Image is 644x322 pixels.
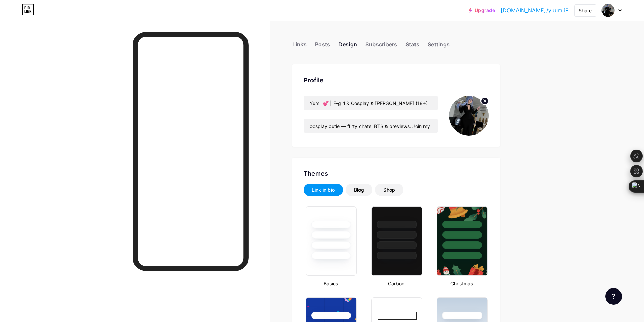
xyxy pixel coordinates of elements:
a: [DOMAIN_NAME]/yuumii8 [501,6,569,15]
div: Blog [354,186,364,193]
div: Shop [383,186,395,193]
div: Share [579,7,592,14]
input: Name [304,96,438,110]
div: Stats [405,40,419,53]
div: Link in bio [312,186,335,193]
div: Basics [304,280,358,287]
img: jjj jjj [601,4,615,17]
img: jjj jjj [449,96,489,136]
div: Posts [315,40,330,53]
div: Design [338,40,357,53]
div: Subscribers [365,40,397,53]
div: Links [292,40,307,53]
div: Profile [304,75,489,85]
input: Bio [304,119,438,133]
div: Carbon [369,280,423,287]
div: Themes [304,169,489,178]
div: Christmas [435,280,489,287]
a: Upgrade [469,8,495,13]
div: Settings [428,40,450,53]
